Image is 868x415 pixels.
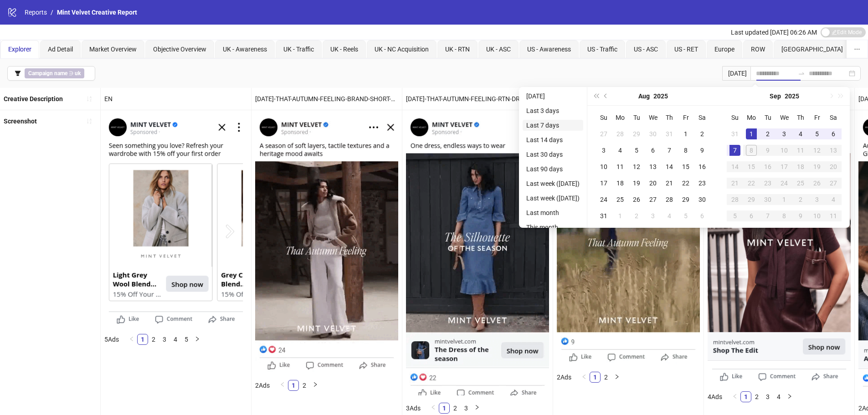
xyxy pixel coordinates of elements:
[746,161,757,172] div: 15
[740,391,751,402] li: 1
[612,126,628,142] td: 2025-07-28
[678,159,694,175] td: 2025-08-15
[680,145,691,156] div: 8
[680,128,691,139] div: 1
[678,175,694,191] td: 2025-08-22
[776,142,792,159] td: 2025-09-10
[729,210,740,221] div: 5
[774,392,784,402] a: 4
[612,175,628,191] td: 2025-08-18
[612,142,628,159] td: 2025-08-04
[795,145,806,156] div: 11
[615,145,626,156] div: 4
[661,175,678,191] td: 2025-08-21
[615,128,626,139] div: 28
[8,46,31,53] span: Explorer
[472,403,483,414] button: right
[762,178,773,189] div: 23
[798,70,805,77] span: swap-right
[601,87,611,105] button: Previous month (PageUp)
[792,126,809,142] td: 2025-09-04
[828,178,839,189] div: 27
[694,142,710,159] td: 2025-08-09
[694,191,710,208] td: 2025-08-30
[680,161,691,172] div: 15
[7,66,95,81] button: Campaign name ∋ uk
[439,403,449,413] a: 1
[792,191,809,208] td: 2025-10-02
[48,46,73,53] span: Ad Detail
[612,159,628,175] td: 2025-08-11
[779,194,790,205] div: 1
[255,114,398,372] img: Screenshot 6832793025300
[612,208,628,224] td: 2025-09-01
[812,210,822,221] div: 10
[126,334,137,345] li: Previous Page
[612,191,628,208] td: 2025-08-25
[645,159,661,175] td: 2025-08-13
[628,142,645,159] td: 2025-08-05
[277,380,288,391] li: Previous Page
[15,70,21,77] span: filter
[647,210,658,221] div: 3
[776,191,792,208] td: 2025-10-01
[472,403,483,414] li: Next Page
[628,175,645,191] td: 2025-08-19
[727,142,743,159] td: 2025-09-07
[743,142,760,159] td: 2025-09-08
[809,208,825,224] td: 2025-10-10
[729,194,740,205] div: 28
[192,334,203,345] li: Next Page
[812,128,822,139] div: 5
[310,380,321,391] li: Next Page
[181,334,192,345] li: 5
[450,403,461,414] li: 2
[729,128,740,139] div: 31
[402,88,553,110] div: [DATE]-THAT-AUTUMN-FEELING-RTN-DRESS-VIDEO
[763,392,773,402] a: 3
[697,161,708,172] div: 16
[138,334,148,344] a: 1
[596,126,612,142] td: 2025-07-27
[523,193,583,204] li: Last week ([DATE])
[729,145,740,156] div: 7
[678,208,694,224] td: 2025-09-05
[776,109,792,126] th: We
[760,191,776,208] td: 2025-09-30
[776,208,792,224] td: 2025-10-08
[195,336,200,342] span: right
[809,159,825,175] td: 2025-09-19
[678,126,694,142] td: 2025-08-01
[664,194,675,205] div: 28
[680,210,691,221] div: 5
[751,46,765,53] span: ROW
[615,210,626,221] div: 1
[628,208,645,224] td: 2025-09-02
[809,126,825,142] td: 2025-09-05
[812,145,822,156] div: 12
[825,208,842,224] td: 2025-10-11
[615,161,626,172] div: 11
[741,392,751,402] a: 1
[792,109,809,126] th: Th
[223,46,267,53] span: UK - Awareness
[731,29,817,36] span: Last updated [DATE] 06:26 AM
[101,88,251,110] div: EN
[762,128,773,139] div: 2
[812,178,822,189] div: 26
[159,334,170,345] li: 3
[825,175,842,191] td: 2025-09-27
[746,178,757,189] div: 22
[854,46,860,52] span: ellipsis
[727,126,743,142] td: 2025-08-31
[523,120,583,131] li: Last 7 days
[812,194,822,205] div: 3
[694,126,710,142] td: 2025-08-02
[661,208,678,224] td: 2025-09-04
[628,126,645,142] td: 2025-07-29
[664,178,675,189] div: 21
[159,334,169,344] a: 3
[431,405,436,410] span: left
[722,66,750,81] div: [DATE]
[785,87,799,105] button: Choose a year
